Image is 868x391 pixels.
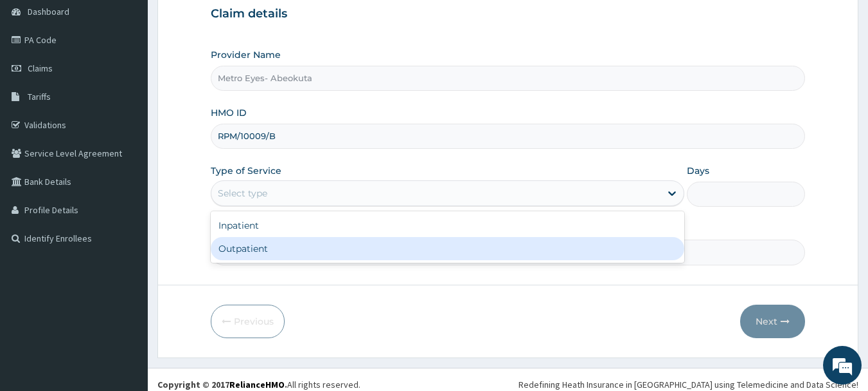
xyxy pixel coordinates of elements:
[211,305,285,338] button: Previous
[211,237,684,260] div: Outpatient
[75,115,177,245] span: We're online!
[28,6,69,17] span: Dashboard
[6,257,245,302] textarea: Type your message and hit 'Enter'
[211,124,806,149] input: Enter HMO ID
[24,64,52,97] img: d_794563401_company_1708531726252_794563401
[211,6,242,37] div: Minimize live chat window
[211,214,684,237] div: Inpatient
[67,72,216,89] div: Chat with us now
[687,164,709,177] label: Days
[218,187,267,200] div: Select type
[28,91,51,102] span: Tariffs
[211,48,281,61] label: Provider Name
[211,7,806,21] h3: Claim details
[157,379,287,390] strong: Copyright © 2017 .
[740,305,805,338] button: Next
[518,378,858,391] div: Redefining Heath Insurance in [GEOGRAPHIC_DATA] using Telemedicine and Data Science!
[229,379,285,390] a: RelianceHMO
[28,62,53,74] span: Claims
[211,106,247,119] label: HMO ID
[211,164,281,177] label: Type of Service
